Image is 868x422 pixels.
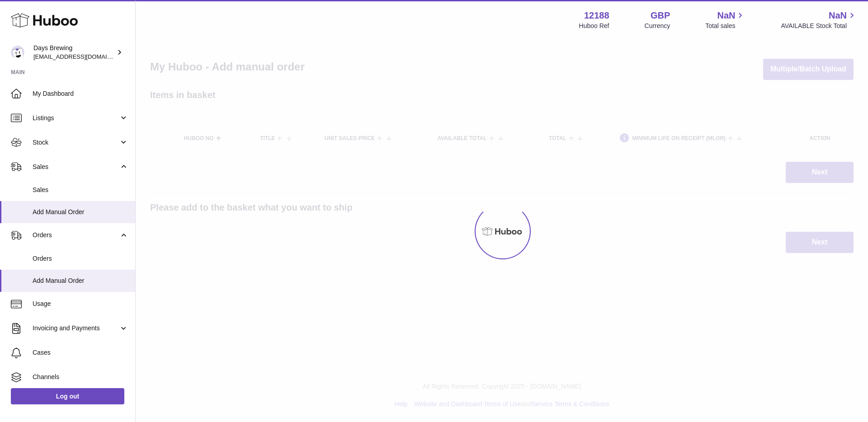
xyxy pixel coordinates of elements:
span: Stock [33,138,119,147]
span: Add Manual Order [33,208,128,216]
span: Total sales [705,22,745,30]
strong: GBP [651,9,670,22]
span: AVAILABLE Stock Total [781,22,857,30]
strong: 12188 [584,9,609,22]
span: Orders [33,254,128,263]
span: Orders [33,231,119,239]
span: Cases [33,348,128,357]
span: Invoicing and Payments [33,324,119,333]
span: Sales [33,163,119,171]
a: NaN AVAILABLE Stock Total [781,9,857,30]
span: Channels [33,373,128,381]
span: My Dashboard [33,89,128,98]
span: Add Manual Order [33,277,128,285]
span: NaN [829,9,847,22]
div: Huboo Ref [579,22,609,30]
img: helena@daysbrewing.com [11,46,24,59]
span: Sales [33,186,128,194]
a: Log out [11,388,124,404]
span: NaN [717,9,735,22]
div: Days Brewing [33,44,115,61]
span: [EMAIL_ADDRESS][DOMAIN_NAME] [33,53,133,60]
span: Listings [33,114,119,122]
div: Currency [645,22,670,30]
span: Usage [33,300,128,308]
a: NaN Total sales [705,9,745,30]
